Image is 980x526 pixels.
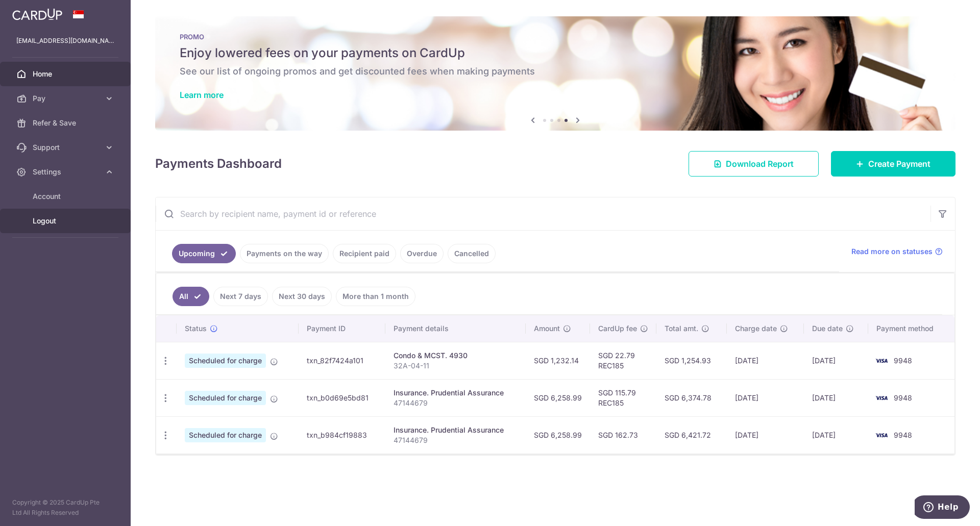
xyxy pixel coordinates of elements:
span: Due date [812,323,843,334]
span: Pay [33,93,100,104]
td: SGD 6,421.72 [656,416,727,454]
span: CardUp fee [598,323,637,334]
td: SGD 6,374.78 [656,379,727,416]
input: Search by recipient name, payment id or reference [156,197,930,230]
a: Create Payment [831,151,955,177]
span: Refer & Save [33,118,100,128]
p: 32A-04-11 [394,361,518,371]
img: Bank Card [871,355,892,367]
span: Settings [33,167,100,177]
td: SGD 22.79 REC185 [590,342,656,379]
td: txn_82f7424a101 [299,342,385,379]
span: Create Payment [868,158,930,170]
span: Amount [534,323,560,334]
td: SGD 6,258.99 [526,416,590,454]
th: Payment ID [299,315,385,342]
span: Scheduled for charge [185,354,266,368]
span: 9948 [894,356,912,365]
th: Payment method [868,315,954,342]
span: Charge date [735,323,777,334]
a: All [173,287,209,306]
a: Cancelled [448,244,496,263]
td: SGD 162.73 [590,416,656,454]
td: [DATE] [727,379,804,416]
div: Insurance. Prudential Assurance [394,425,518,435]
th: Payment details [385,315,526,342]
a: Read more on statuses [851,246,943,257]
p: 47144679 [394,398,518,408]
span: Logout [33,216,100,226]
span: 9948 [894,431,912,439]
span: Status [185,323,207,334]
td: txn_b984cf19883 [299,416,385,454]
div: Insurance. Prudential Assurance [394,388,518,398]
span: 9948 [894,393,912,402]
td: SGD 1,254.93 [656,342,727,379]
span: Scheduled for charge [185,428,266,442]
a: Upcoming [172,244,236,263]
p: PROMO [180,33,931,41]
img: Latest Promos banner [155,16,955,131]
span: Scheduled for charge [185,391,266,405]
td: SGD 115.79 REC185 [590,379,656,416]
td: SGD 1,232.14 [526,342,590,379]
img: CardUp [12,8,62,20]
span: Account [33,191,100,202]
a: Overdue [400,244,444,263]
span: Support [33,142,100,153]
a: Payments on the way [240,244,329,263]
td: SGD 6,258.99 [526,379,590,416]
h5: Enjoy lowered fees on your payments on CardUp [180,45,931,61]
a: Learn more [180,90,224,100]
td: [DATE] [727,342,804,379]
td: [DATE] [804,416,869,454]
a: Recipient paid [333,244,396,263]
h4: Payments Dashboard [155,155,282,173]
span: Total amt. [665,323,698,334]
td: txn_b0d69e5bd81 [299,379,385,416]
a: Next 7 days [213,287,268,306]
img: Bank Card [871,429,892,441]
a: More than 1 month [336,287,415,306]
h6: See our list of ongoing promos and get discounted fees when making payments [180,65,931,78]
a: Next 30 days [272,287,332,306]
p: [EMAIL_ADDRESS][DOMAIN_NAME] [16,36,114,46]
td: [DATE] [804,379,869,416]
td: [DATE] [804,342,869,379]
td: [DATE] [727,416,804,454]
div: Condo & MCST. 4930 [394,350,518,361]
iframe: Opens a widget where you can find more information [915,495,970,521]
p: 47144679 [394,435,518,445]
img: Bank Card [871,392,892,404]
span: Read more on statuses [851,246,933,257]
a: Download Report [689,151,819,177]
span: Home [33,69,100,79]
span: Download Report [726,158,794,170]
